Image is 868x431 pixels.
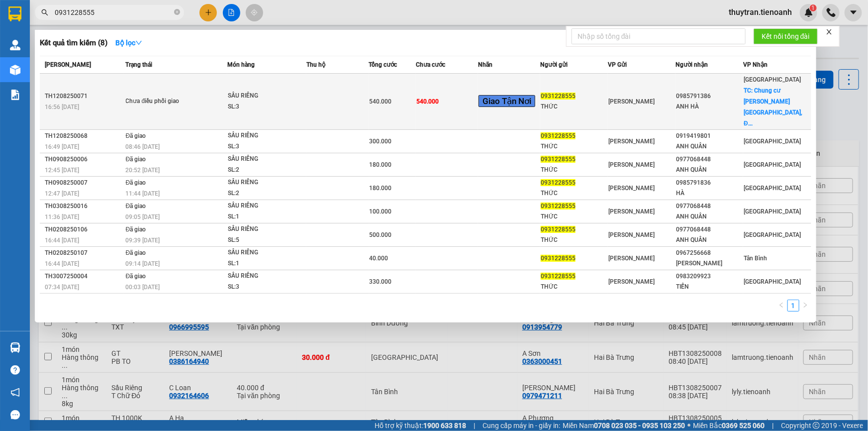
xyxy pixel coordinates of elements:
[676,201,743,212] div: 0977068448
[107,35,150,51] button: Bộ lọcdown
[744,161,801,168] span: [GEOGRAPHIC_DATA]
[126,203,146,210] span: Đã giao
[541,282,607,292] div: THỨC
[541,235,607,245] div: THỨC
[608,61,627,68] span: VP Gửi
[676,212,743,222] div: ANH QUÂN
[45,284,79,291] span: 07:34 [DATE]
[10,40,20,50] img: warehouse-icon
[541,102,607,112] div: THỨC
[744,76,801,83] span: [GEOGRAPHIC_DATA]
[228,188,302,199] div: SL: 2
[126,167,160,174] span: 20:52 [DATE]
[45,178,123,188] div: TH0908250007
[126,214,160,220] span: 09:05 [DATE]
[762,31,810,42] span: Kết nối tổng đài
[744,208,801,215] span: [GEOGRAPHIC_DATA]
[228,154,302,165] div: SẦU RIÊNG
[228,141,302,152] div: SL: 3
[826,28,833,35] span: close
[540,61,568,68] span: Người gửi
[40,38,107,48] h3: Kết quả tìm kiếm ( 8 )
[541,188,607,199] div: THỨC
[228,165,302,176] div: SL: 2
[45,154,123,165] div: TH0908250006
[541,156,576,163] span: 0931228555
[608,98,655,105] span: [PERSON_NAME]
[744,231,801,238] span: [GEOGRAPHIC_DATA]
[126,132,146,139] span: Đã giao
[541,226,576,233] span: 0931228555
[416,61,445,68] span: Chưa cước
[126,226,146,233] span: Đã giao
[787,300,799,312] li: 1
[541,273,576,280] span: 0931228555
[370,278,392,285] span: 330.000
[416,98,439,105] span: 540.000
[228,102,302,112] div: SL: 3
[228,235,302,246] div: SL: 5
[676,282,743,292] div: TIẾN
[45,104,79,110] span: 16:56 [DATE]
[608,138,655,145] span: [PERSON_NAME]
[126,156,146,163] span: Đã giao
[45,237,79,244] span: 16:44 [DATE]
[676,235,743,245] div: ANH QUÂN
[45,214,79,220] span: 11:36 [DATE]
[608,255,655,262] span: [PERSON_NAME]
[10,388,20,397] span: notification
[541,93,576,100] span: 0931228555
[608,208,655,215] span: [PERSON_NAME]
[228,282,302,293] div: SL: 3
[45,143,79,150] span: 16:49 [DATE]
[55,7,172,18] input: Tìm tên, số ĐT hoặc mã đơn
[10,342,20,353] img: warehouse-icon
[775,300,787,312] button: left
[45,260,79,267] span: 16:44 [DATE]
[228,201,302,212] div: SẦU RIÊNG
[228,212,302,222] div: SL: 1
[744,278,801,285] span: [GEOGRAPHIC_DATA]
[228,224,302,235] div: SẦU RIÊNG
[676,141,743,152] div: ANH QUÂN
[45,91,123,102] div: TH1208250071
[676,248,743,258] div: 0967256668
[370,208,392,215] span: 100.000
[370,98,392,105] span: 540.000
[478,61,492,68] span: Nhãn
[126,190,160,197] span: 11:44 [DATE]
[744,87,802,127] span: TC: Chung cư [PERSON_NAME][GEOGRAPHIC_DATA], Đ...
[10,410,20,420] span: message
[115,39,142,47] strong: Bộ lọc
[541,165,607,175] div: THỨC
[126,96,200,107] div: Chưa điều phối giao
[228,130,302,141] div: SẦU RIÊNG
[228,271,302,282] div: SẦU RIÊNG
[676,271,743,282] div: 0983209923
[228,247,302,258] div: SẦU RIÊNG
[45,201,123,212] div: TH0308250016
[126,237,160,244] span: 09:39 [DATE]
[10,65,20,75] img: warehouse-icon
[45,190,79,197] span: 12:47 [DATE]
[608,231,655,238] span: [PERSON_NAME]
[778,302,784,308] span: left
[479,95,535,107] span: Giao Tận Nơi
[541,179,576,186] span: 0931228555
[306,61,325,68] span: Thu hộ
[802,302,808,308] span: right
[608,161,655,168] span: [PERSON_NAME]
[370,185,392,192] span: 180.000
[45,224,123,235] div: TH0208250106
[45,167,79,174] span: 12:45 [DATE]
[799,300,811,312] button: right
[228,258,302,269] div: SL: 1
[369,61,397,68] span: Tổng cước
[228,91,302,102] div: SẦU RIÊNG
[676,258,743,269] div: [PERSON_NAME]
[370,161,392,168] span: 180.000
[126,179,146,186] span: Đã giao
[676,224,743,235] div: 0977068448
[799,300,811,312] li: Next Page
[174,8,180,17] span: close-circle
